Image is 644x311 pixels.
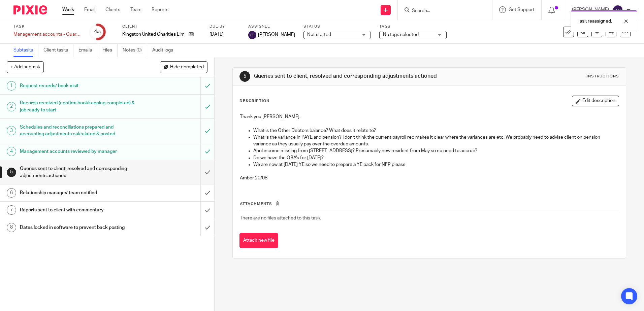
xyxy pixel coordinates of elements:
[307,32,331,37] span: Not started
[253,134,618,148] p: What is the variance in PAYE and pension? I don't think the current payroll rec makes it clear wh...
[248,31,256,39] img: svg%3E
[239,98,269,104] p: Description
[20,122,136,139] h1: Schedules and reconciliations prepared and accounting adjustments calculated & posted
[20,164,136,181] h1: Queries sent to client, resolved and corresponding adjustments actioned
[210,24,240,29] label: Due by
[13,5,47,14] img: Pixie
[13,31,81,38] div: Management accounts - Quarterly
[7,61,44,73] button: + Add subtask
[7,147,16,156] div: 4
[7,126,16,135] div: 3
[253,147,618,154] p: April income missing from [STREET_ADDRESS]? Presumably new resident from May so no need to accrue?
[94,28,101,36] div: 4
[239,233,278,248] button: Attach new file
[612,5,623,15] img: svg%3E
[240,216,321,220] span: There are no files attached to this task.
[170,65,204,70] span: Hide completed
[13,44,38,57] a: Subtasks
[13,24,81,29] label: Task
[102,44,118,57] a: Files
[20,188,136,198] h1: Relationship manager/ team notified
[7,168,16,177] div: 5
[43,44,73,57] a: Client tasks
[62,6,74,13] a: Work
[152,44,178,57] a: Audit logs
[258,31,295,38] span: [PERSON_NAME]
[383,32,419,37] span: No tags selected
[7,205,16,215] div: 7
[160,61,207,73] button: Hide completed
[7,102,16,111] div: 2
[78,44,97,57] a: Emails
[240,175,618,181] p: Amber 20/08
[253,154,618,161] p: Do we have the OBA's for [DATE]?
[20,146,136,157] h1: Management accounts reviewed by manager
[20,222,136,233] h1: Dates locked in software to prevent back posting
[20,98,136,115] h1: Records received (confirm bookkeeping completed) & job ready to start
[130,6,141,13] a: Team
[240,202,272,206] span: Attachments
[84,6,95,13] a: Email
[253,161,618,168] p: We are now at [DATE] YE so we need to prepare a YE pack for NFP please
[122,31,185,38] p: Kingston United Charities Limited
[122,24,201,29] label: Client
[210,32,224,37] span: [DATE]
[7,81,16,91] div: 1
[239,71,250,82] div: 5
[152,6,168,13] a: Reports
[253,127,618,134] p: What is the Other Debtors balance? What does it relate to?
[254,73,444,80] h1: Queries sent to client, resolved and corresponding adjustments actioned
[587,74,619,79] div: Instructions
[240,113,618,120] p: Thank you [PERSON_NAME].
[578,18,612,25] p: Task reassigned.
[20,81,136,91] h1: Request records/ book visit
[123,44,147,57] a: Notes (0)
[7,188,16,198] div: 6
[7,223,16,232] div: 8
[248,24,295,29] label: Assignee
[572,96,619,106] button: Edit description
[105,6,120,13] a: Clients
[20,205,136,215] h1: Reports sent to client with commentary
[97,30,101,34] small: /8
[303,24,371,29] label: Status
